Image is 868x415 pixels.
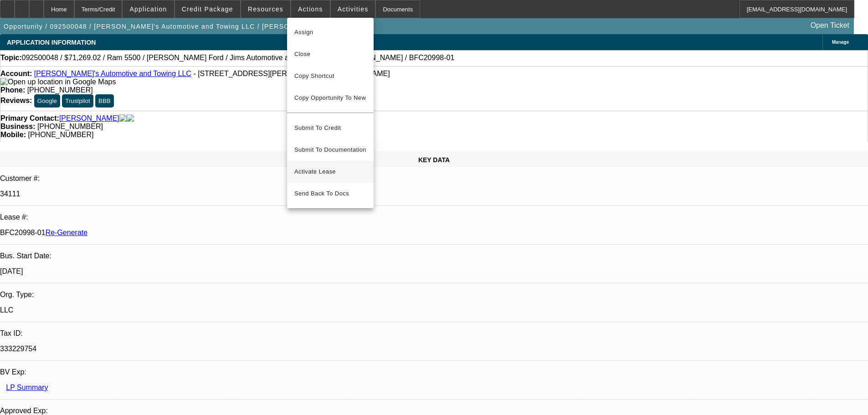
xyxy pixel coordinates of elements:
span: Submit To Documentation [294,144,366,155]
span: Assign [294,27,366,38]
span: Activate Lease [294,166,366,177]
span: Copy Shortcut [294,71,366,82]
span: Submit To Credit [294,123,366,133]
span: Send Back To Docs [294,188,366,199]
span: Copy Opportunity To New [294,94,366,101]
span: Close [294,49,366,60]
